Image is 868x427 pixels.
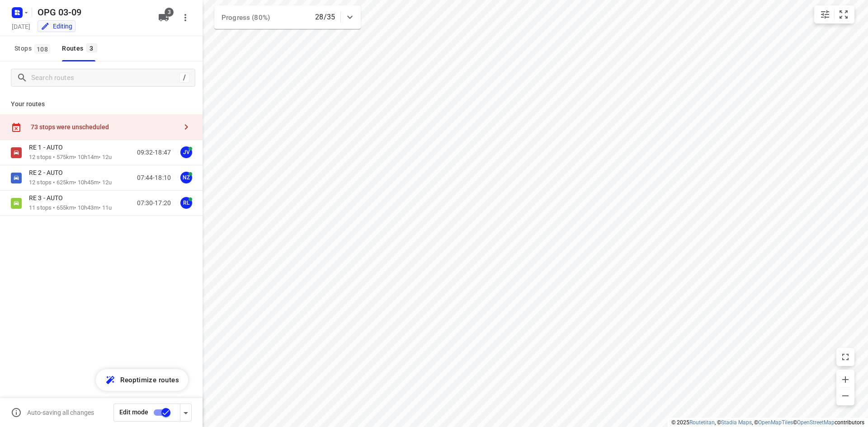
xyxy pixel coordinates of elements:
p: Your routes [11,99,192,109]
a: Routetitan [689,419,715,426]
a: OpenMapTiles [758,419,793,426]
button: 3 [155,9,173,27]
button: JV [177,143,195,161]
p: Auto-saving all changes [27,409,94,416]
h5: Rename [34,5,151,19]
button: NZ [177,169,195,187]
button: RL [177,194,195,212]
span: Progress (80%) [222,14,270,22]
p: RE 1 - AUTO [29,143,68,151]
input: Search routes [31,71,179,85]
span: Reoptimize routes [120,374,179,386]
button: Fit zoom [835,5,853,23]
p: 12 stops • 625km • 10h45m • 12u [29,178,112,187]
a: OpenStreetMap [797,419,835,426]
div: Routes [62,43,99,54]
div: RL [180,197,192,209]
p: 07:44-18:10 [137,173,171,183]
span: Stops [14,43,53,54]
div: JV [180,146,192,158]
p: 07:30-17:20 [137,198,171,208]
h5: [DATE] [8,21,34,32]
div: You are currently in edit mode. [41,22,72,31]
span: 108 [34,44,50,53]
span: 3 [165,8,174,17]
div: Progress (80%)28/35 [214,5,361,29]
p: RE 3 - AUTO [29,194,68,202]
div: 73 stops were unscheduled [31,123,177,131]
button: Map settings [816,5,834,23]
div: / [179,73,189,83]
button: Reoptimize routes [96,369,188,391]
span: Edit mode [119,408,148,416]
li: © 2025 , © , © © contributors [671,419,864,426]
div: Driver app settings [180,407,191,418]
p: 09:32-18:47 [137,148,171,157]
div: small contained button group [814,5,854,23]
p: RE 2 - AUTO [29,169,68,177]
p: 12 stops • 575km • 10h14m • 12u [29,153,112,162]
span: 3 [86,43,97,52]
p: 11 stops • 655km • 10h43m • 11u [29,204,112,212]
div: NZ [180,172,192,183]
a: Stadia Maps [721,419,752,426]
p: 28/35 [315,12,335,23]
